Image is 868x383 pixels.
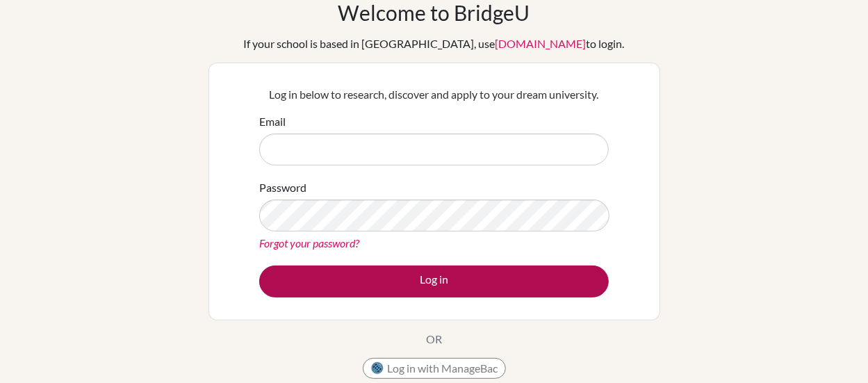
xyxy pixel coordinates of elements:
[259,86,609,103] p: Log in below to research, discover and apply to your dream university.
[259,113,286,130] label: Email
[426,331,442,348] p: OR
[259,236,359,250] a: Forgot your password?
[496,37,587,50] a: [DOMAIN_NAME]
[259,179,306,196] label: Password
[363,358,506,379] button: Log in with ManageBac
[244,35,625,52] div: If your school is based in [GEOGRAPHIC_DATA], use to login.
[259,266,609,298] button: Log in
